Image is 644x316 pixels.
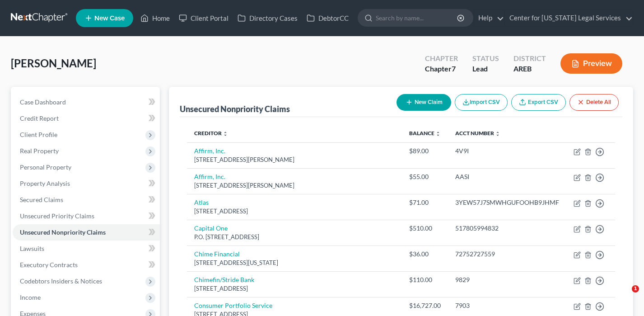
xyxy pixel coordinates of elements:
div: $71.00 [409,198,441,207]
a: Consumer Portfolio Service [194,302,272,309]
i: unfold_more [435,131,441,137]
div: $110.00 [409,275,441,284]
iframe: Intercom live chat [613,285,635,307]
span: Real Property [20,147,59,155]
span: 1 [632,285,639,292]
span: Unsecured Nonpriority Claims [20,228,106,236]
div: 4V9I [455,146,559,156]
i: unfold_more [495,131,500,137]
div: $16,727.00 [409,301,441,310]
a: Executory Contracts [13,257,160,273]
div: Unsecured Nonpriority Claims [180,104,290,114]
div: P.O. [STREET_ADDRESS] [194,233,395,241]
button: New Claim [397,94,451,111]
div: 72752727559 [455,250,559,259]
div: [STREET_ADDRESS][US_STATE] [194,259,395,267]
span: 7 [452,64,456,73]
div: District [513,53,546,64]
a: Acct Number unfold_more [455,130,500,137]
div: Status [472,53,499,64]
div: AREB [513,64,546,74]
a: Client Portal [174,10,233,26]
a: Affirm, Inc. [194,173,225,180]
div: 7903 [455,301,559,310]
a: Creditor unfold_more [194,130,228,137]
div: 3YEW57J7SMWHGUFOOHB9JHMF [455,198,559,207]
span: Secured Claims [20,196,63,203]
span: Unsecured Priority Claims [20,212,94,220]
div: AASI [455,172,559,181]
a: Atlas [194,198,209,206]
div: $89.00 [409,146,441,156]
div: [STREET_ADDRESS][PERSON_NAME] [194,181,395,190]
span: [PERSON_NAME] [11,57,96,70]
span: Codebtors Insiders & Notices [20,277,102,285]
span: Client Profile [20,131,57,138]
span: Credit Report [20,114,59,122]
div: [STREET_ADDRESS][PERSON_NAME] [194,156,395,164]
span: Case Dashboard [20,98,66,106]
a: Unsecured Priority Claims [13,208,160,224]
span: New Case [94,15,125,22]
a: Balance unfold_more [409,130,441,137]
div: [STREET_ADDRESS] [194,284,395,293]
button: Delete All [569,94,619,111]
a: Secured Claims [13,192,160,208]
button: Preview [560,53,622,74]
div: $36.00 [409,250,441,259]
a: Affirm, Inc. [194,147,225,155]
a: Property Analysis [13,175,160,192]
input: Search by name... [376,9,458,26]
span: Lawsuits [20,245,44,252]
a: Center for [US_STATE] Legal Services [505,10,633,26]
a: Help [474,10,504,26]
span: Income [20,293,41,301]
div: $55.00 [409,172,441,181]
a: DebtorCC [302,10,353,26]
a: Capital One [194,224,228,232]
a: Home [136,10,174,26]
div: Chapter [425,64,458,74]
div: Chapter [425,53,458,64]
a: Chime Financial [194,250,240,258]
span: Personal Property [20,163,71,171]
a: Directory Cases [233,10,302,26]
a: Case Dashboard [13,94,160,110]
a: Export CSV [511,94,566,111]
div: Lead [472,64,499,74]
button: Import CSV [455,94,508,111]
div: $510.00 [409,224,441,233]
div: 517805994832 [455,224,559,233]
div: [STREET_ADDRESS] [194,207,395,216]
span: Property Analysis [20,179,70,187]
a: Unsecured Nonpriority Claims [13,224,160,241]
a: Credit Report [13,110,160,127]
div: 9829 [455,275,559,284]
a: Chimefin/Stride Bank [194,276,254,283]
span: Executory Contracts [20,261,78,269]
a: Lawsuits [13,241,160,257]
i: unfold_more [223,131,228,137]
